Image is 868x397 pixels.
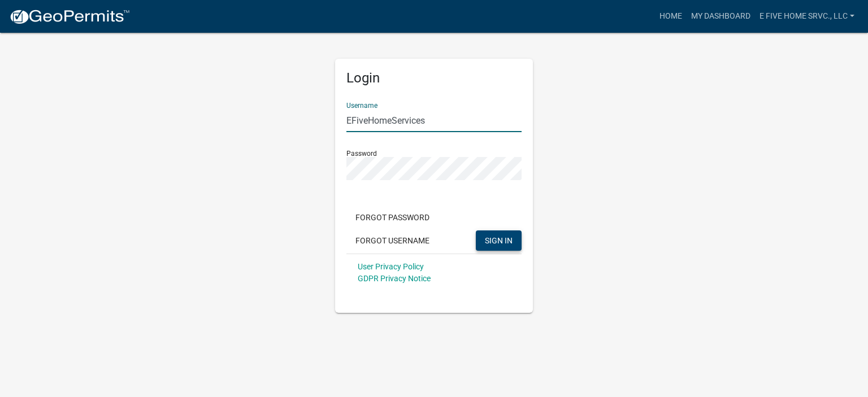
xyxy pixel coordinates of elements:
[476,230,522,251] button: SIGN IN
[755,6,859,27] a: E Five Home Srvc., LLC
[346,230,439,251] button: Forgot Username
[485,235,513,245] span: SIGN IN
[346,70,522,86] h5: Login
[655,6,687,27] a: Home
[687,6,755,27] a: My Dashboard
[346,207,439,228] button: Forgot Password
[358,274,431,283] a: GDPR Privacy Notice
[358,262,424,271] a: User Privacy Policy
